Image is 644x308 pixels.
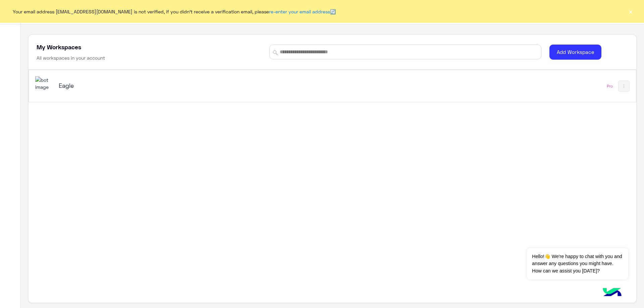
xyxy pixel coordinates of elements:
[59,81,273,89] h5: Eagle
[627,8,634,15] button: ×
[527,248,628,280] span: Hello!👋 We're happy to chat with you and answer any questions you might have. How can we assist y...
[37,43,81,51] h5: My Workspaces
[549,45,601,60] button: Add Workspace
[607,83,613,89] div: Pro
[13,8,336,15] span: Your email address [EMAIL_ADDRESS][DOMAIN_NAME] is not verified, if you didn't receive a verifica...
[600,281,624,305] img: hulul-logo.png
[269,9,330,14] a: re-enter your email address
[35,76,53,91] img: 713415422032625
[37,55,105,61] h6: All workspaces in your account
